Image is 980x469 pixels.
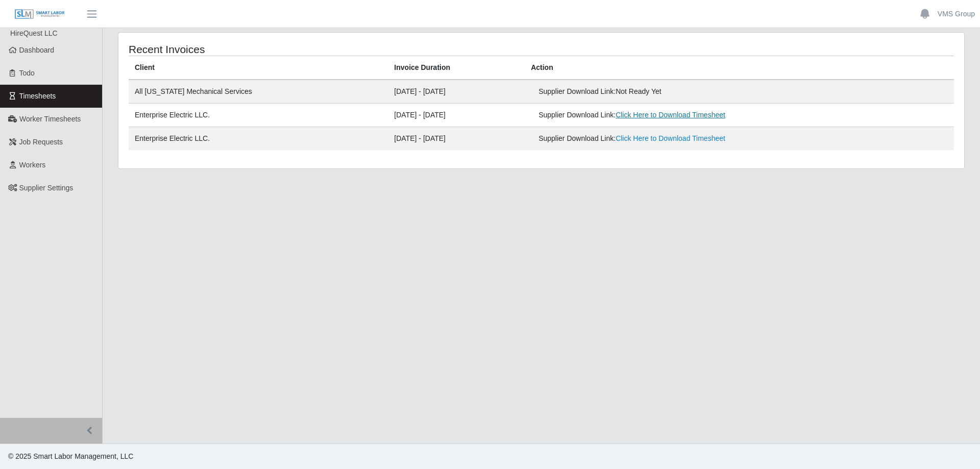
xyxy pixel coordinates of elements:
th: Client [129,56,388,80]
td: [DATE] - [DATE] [388,127,525,151]
a: VMS Group [938,9,975,19]
div: Supplier Download Link: [538,110,801,120]
img: SLM Logo [14,9,65,20]
span: Workers [19,161,46,169]
h4: Recent Invoices [129,43,463,56]
div: Supplier Download Link: [538,133,801,144]
td: Enterprise Electric LLC. [129,127,388,151]
span: Todo [19,69,35,77]
span: © 2025 Smart Labor Management, LLC [8,452,133,460]
td: Enterprise Electric LLC. [129,104,388,127]
td: [DATE] - [DATE] [388,80,525,104]
td: All [US_STATE] Mechanical Services [129,80,388,104]
div: Supplier Download Link: [538,86,801,97]
a: Click Here to Download Timesheet [616,111,725,119]
span: Supplier Settings [19,184,73,192]
th: Invoice Duration [388,56,525,80]
td: [DATE] - [DATE] [388,104,525,127]
span: Not Ready Yet [616,87,661,95]
span: Dashboard [19,46,55,54]
span: Worker Timesheets [19,115,81,123]
span: Timesheets [19,92,56,100]
th: Action [525,56,954,80]
span: Job Requests [19,138,63,146]
a: Click Here to Download Timesheet [616,134,725,142]
span: HireQuest LLC [10,29,58,37]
